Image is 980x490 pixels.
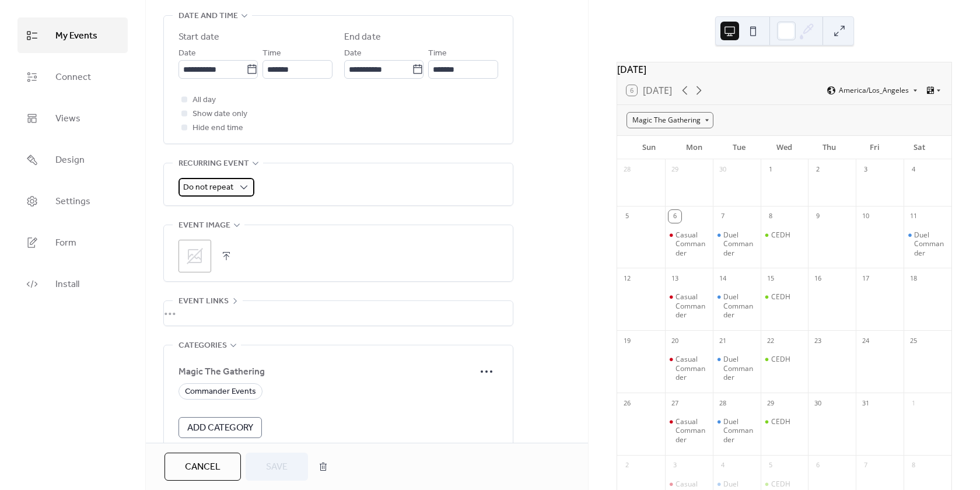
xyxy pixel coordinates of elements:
a: My Events [17,17,128,53]
div: 6 [811,459,824,472]
span: Recurring event [178,157,249,171]
span: Form [55,234,76,252]
div: 23 [811,334,824,347]
div: 1 [764,163,777,176]
span: Categories [178,339,227,353]
div: Duel Commander [904,230,951,258]
div: End date [344,30,381,44]
div: CEDH [761,417,808,426]
div: 20 [668,334,681,347]
div: 26 [621,397,633,409]
div: 21 [716,334,729,347]
div: 3 [859,163,872,176]
div: 28 [716,397,729,409]
div: Mon [671,136,716,159]
div: 5 [764,459,777,472]
div: 2 [621,459,633,472]
div: CEDH [771,417,790,426]
div: Casual Commander [665,355,713,382]
span: Views [55,110,80,128]
div: 29 [764,397,777,409]
span: Commander Events [185,385,256,399]
span: Time [428,47,447,61]
button: Cancel [164,453,241,481]
span: Date [178,47,196,61]
div: 18 [907,272,920,285]
div: 30 [811,397,824,409]
div: Duel Commander [723,417,756,444]
div: Casual Commander [675,292,708,320]
span: All day [192,93,216,107]
div: Wed [762,136,807,159]
div: 28 [621,163,633,176]
div: CEDH [771,355,790,364]
div: CEDH [771,480,790,489]
div: 30 [716,163,729,176]
div: 6 [668,210,681,223]
div: 15 [764,272,777,285]
div: 16 [811,272,824,285]
span: My Events [55,27,97,45]
div: CEDH [761,355,808,364]
div: Casual Commander [675,355,708,382]
div: 5 [621,210,633,223]
div: Casual Commander [665,292,713,320]
div: Duel Commander [713,230,761,258]
div: 7 [716,210,729,223]
div: CEDH [761,480,808,489]
div: 12 [621,272,633,285]
span: America/Los_Angeles [839,87,909,94]
div: Start date [178,30,219,44]
div: 19 [621,334,633,347]
div: 17 [859,272,872,285]
div: Duel Commander [723,355,756,382]
div: Casual Commander [665,230,713,258]
div: 4 [907,163,920,176]
div: 4 [716,459,729,472]
div: [DATE] [617,62,951,76]
div: 27 [668,397,681,409]
div: 8 [907,459,920,472]
div: 25 [907,334,920,347]
span: Event image [178,219,230,233]
div: 7 [859,459,872,472]
a: Design [17,142,128,177]
div: Duel Commander [723,230,756,258]
div: 10 [859,210,872,223]
span: Event links [178,295,229,309]
span: Show date only [192,107,247,121]
div: ; [178,240,211,272]
span: Time [262,47,281,61]
div: ••• [164,301,513,325]
div: Casual Commander [675,230,708,258]
div: 2 [811,163,824,176]
div: 3 [668,459,681,472]
div: 11 [907,210,920,223]
a: Form [17,225,128,260]
div: CEDH [761,292,808,302]
span: Date [344,47,362,61]
a: Views [17,100,128,136]
button: Add Category [178,417,262,438]
span: Add Category [187,421,253,435]
span: Do not repeat [183,180,233,195]
a: Connect [17,59,128,94]
div: 31 [859,397,872,409]
div: CEDH [771,230,790,240]
div: 14 [716,272,729,285]
div: Duel Commander [713,292,761,320]
span: Connect [55,68,91,86]
div: Duel Commander [713,417,761,444]
span: Date and time [178,9,238,23]
div: Casual Commander [665,417,713,444]
span: Install [55,275,79,293]
div: 1 [907,397,920,409]
div: 9 [811,210,824,223]
a: Install [17,266,128,302]
div: Duel Commander [914,230,947,258]
div: Sun [626,136,671,159]
div: 24 [859,334,872,347]
div: 13 [668,272,681,285]
div: Sat [897,136,942,159]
